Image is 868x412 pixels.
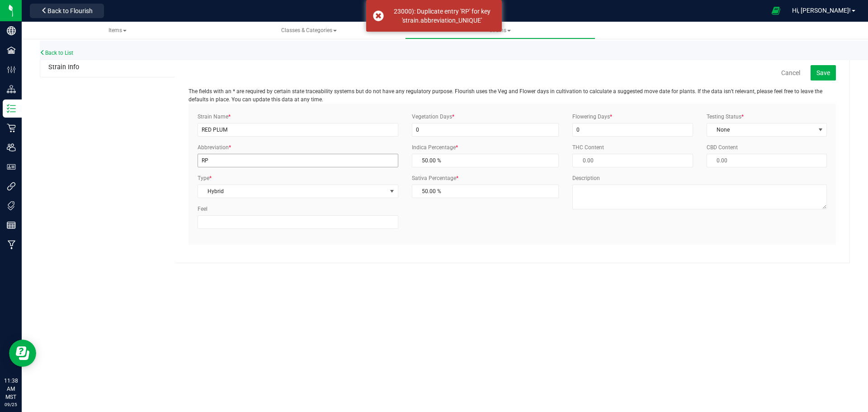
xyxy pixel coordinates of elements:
[7,221,16,230] inline-svg: Reports
[7,65,16,74] inline-svg: Configuration
[412,185,559,198] input: 50.00 %
[707,123,815,136] span: None
[7,182,16,191] inline-svg: Integrations
[198,143,231,152] label: Abbreviation
[7,85,16,94] inline-svg: Distribution
[47,7,93,14] span: Back to Flourish
[7,46,16,55] inline-svg: Facilities
[815,123,826,136] span: select
[572,174,600,182] label: Description
[7,143,16,152] inline-svg: Users
[412,174,458,182] label: Sativa Percentage
[198,174,212,182] label: Type
[766,2,786,19] span: Open Ecommerce Menu
[389,7,495,25] div: 23000): Duplicate entry 'RP' for key 'strain.abbreviation_UNIQUE'
[7,162,16,171] inline-svg: User Roles
[4,401,18,408] p: 09/25
[572,143,604,152] label: THC Content
[4,377,18,401] p: 11:38 AM MST
[707,143,738,152] label: CBD Content
[387,185,398,198] span: select
[781,68,800,77] a: Cancel
[281,27,337,33] span: Classes & Categories
[189,87,836,104] p: The fields with an * are required by certain state traceability systems but do not have any regul...
[573,154,692,167] input: 0.00
[816,69,830,76] span: Save
[412,154,559,167] input: 50.00 %
[108,27,127,33] span: Items
[40,50,73,56] a: Back to List
[792,7,851,14] span: Hi, [PERSON_NAME]!
[198,113,231,121] label: Strain Name
[30,4,104,18] button: Back to Flourish
[7,26,16,35] inline-svg: Company
[198,185,387,198] span: Hybrid
[7,123,16,133] inline-svg: Retail
[48,63,79,71] span: Strain Info
[412,113,454,121] label: Vegetation Days
[9,340,36,367] iframe: Resource center
[7,201,16,210] inline-svg: Tags
[572,113,612,121] label: Flowering Days
[7,240,16,249] inline-svg: Manufacturing
[707,113,744,121] label: Testing Status
[707,154,826,167] input: 0.00
[412,143,458,152] label: Indica Percentage
[198,205,208,213] label: Feel
[7,104,16,113] inline-svg: Inventory
[811,65,836,81] button: Save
